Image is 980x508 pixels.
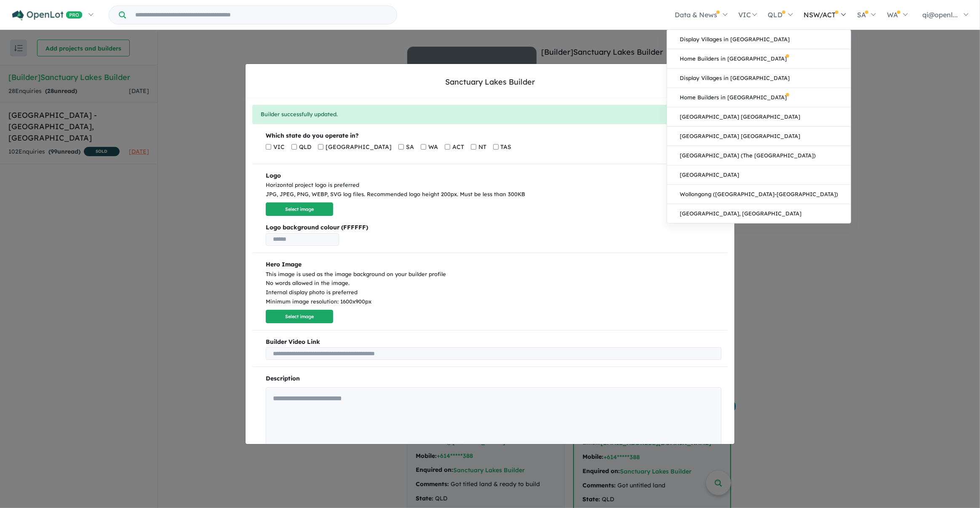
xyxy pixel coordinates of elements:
a: [GEOGRAPHIC_DATA] [667,165,851,185]
div: Builder successfully updated. [252,105,728,124]
a: [GEOGRAPHIC_DATA], [GEOGRAPHIC_DATA] [667,204,851,223]
b: Which state do you operate in? [266,132,359,139]
input: [GEOGRAPHIC_DATA] [318,141,323,153]
div: This image is used as the image background on your builder profile No words allowed in the image.... [266,270,722,306]
a: Wollongong ([GEOGRAPHIC_DATA]-[GEOGRAPHIC_DATA]) [667,185,851,204]
span: WA [428,142,438,152]
span: SA [406,142,414,152]
span: [GEOGRAPHIC_DATA] [326,142,392,152]
div: Horizontal project logo is preferred JPG, JPEG, PNG, WEBP, SVG log files. Recommended logo height... [266,181,722,199]
b: Logo [266,172,281,179]
a: Display Villages in [GEOGRAPHIC_DATA] [667,69,851,88]
input: SA [398,141,404,153]
b: Logo background colour (FFFFFF) [266,223,722,233]
a: [GEOGRAPHIC_DATA] (The [GEOGRAPHIC_DATA]) [667,146,851,165]
p: Description [266,374,722,384]
a: [GEOGRAPHIC_DATA] [GEOGRAPHIC_DATA] [667,107,851,127]
span: QLD [299,142,311,152]
b: Builder Video Link [266,337,722,347]
button: Select image [266,202,333,216]
b: Hero Image [266,261,302,268]
span: VIC [273,142,285,152]
input: WA [421,141,426,153]
input: QLD [291,141,297,153]
a: Home Builders in [GEOGRAPHIC_DATA] [667,88,851,107]
img: Openlot PRO Logo White [12,10,83,21]
div: Sanctuary Lakes Builder [445,77,535,88]
span: qi@openl... [922,11,958,19]
span: NT [478,142,486,152]
input: TAS [493,141,499,153]
span: TAS [501,142,512,152]
input: NT [471,141,476,153]
input: VIC [266,141,271,153]
input: ACT [445,141,450,153]
input: Try estate name, suburb, builder or developer [128,6,395,24]
a: Display Villages in [GEOGRAPHIC_DATA] [667,30,851,49]
button: Select image [266,310,333,324]
a: [GEOGRAPHIC_DATA] [GEOGRAPHIC_DATA] [667,127,851,146]
span: ACT [452,142,464,152]
a: Home Builders in [GEOGRAPHIC_DATA] [667,49,851,69]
